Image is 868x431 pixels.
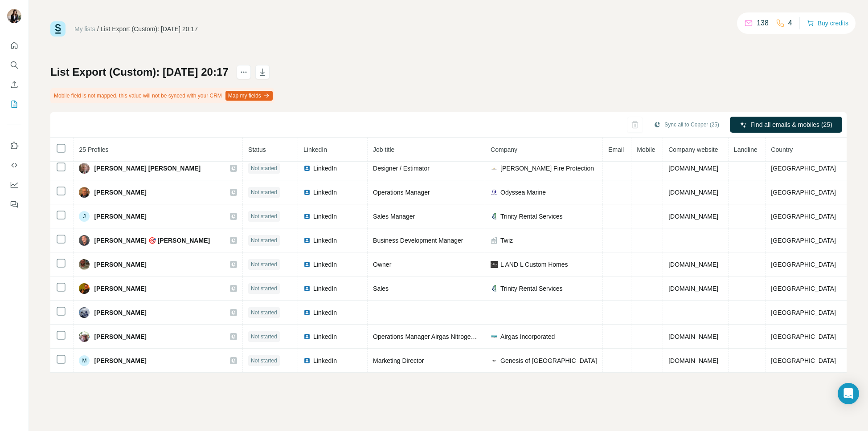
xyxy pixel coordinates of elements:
span: [GEOGRAPHIC_DATA] [771,261,836,268]
span: [GEOGRAPHIC_DATA] [771,213,836,220]
a: My lists [74,25,95,33]
span: Not started [251,357,277,365]
span: [PERSON_NAME] 🎯 [PERSON_NAME] [94,236,210,245]
span: LinkedIn [313,332,337,341]
span: Odyssea Marine [500,188,546,197]
span: Not started [251,188,277,196]
span: [GEOGRAPHIC_DATA] [771,357,836,364]
span: Company [491,146,517,153]
button: Quick start [7,37,21,53]
span: LinkedIn [313,356,337,365]
img: LinkedIn logo [303,213,311,220]
button: Buy credits [807,17,848,29]
p: 4 [788,18,792,28]
span: [PERSON_NAME] [94,284,146,293]
span: LinkedIn [313,284,337,293]
span: Email [608,146,624,153]
span: [GEOGRAPHIC_DATA] [771,285,836,292]
span: [GEOGRAPHIC_DATA] [771,165,836,172]
button: My lists [7,96,21,112]
span: Sales [373,285,389,292]
img: company-logo [491,333,498,340]
span: Not started [251,164,277,172]
img: LinkedIn logo [303,165,311,172]
span: Landline [734,146,757,153]
span: [DOMAIN_NAME] [668,165,718,172]
button: Dashboard [7,177,21,193]
span: [DOMAIN_NAME] [668,213,718,220]
span: Owner [373,261,391,268]
span: [DOMAIN_NAME] [668,285,718,292]
span: LinkedIn [313,260,337,269]
span: [PERSON_NAME] [94,332,146,341]
span: [DOMAIN_NAME] [668,357,718,364]
span: Company website [668,146,718,153]
span: [PERSON_NAME] [94,260,146,269]
span: Not started [251,285,277,293]
span: Status [248,146,266,153]
button: Map my fields [225,91,273,101]
span: [PERSON_NAME] [94,356,146,365]
img: LinkedIn logo [303,333,311,340]
img: company-logo [491,165,498,172]
h1: List Export (Custom): [DATE] 20:17 [50,65,229,79]
span: Not started [251,236,277,244]
span: Not started [251,260,277,268]
div: M [79,355,90,366]
button: Feedback [7,196,21,212]
img: Avatar [79,259,90,270]
span: Marketing Director [373,357,424,364]
img: LinkedIn logo [303,285,311,292]
span: [DOMAIN_NAME] [668,333,718,340]
span: [PERSON_NAME] [94,212,146,221]
span: [PERSON_NAME] [94,308,146,317]
span: Designer / Estimator [373,165,430,172]
span: LinkedIn [313,212,337,221]
img: Avatar [79,283,90,294]
img: Avatar [79,187,90,198]
img: Avatar [79,331,90,342]
img: Avatar [7,9,21,23]
img: Avatar [79,235,90,246]
button: Enrich CSV [7,77,21,93]
li: / [97,24,99,33]
span: Not started [251,309,277,317]
span: LinkedIn [313,188,337,197]
img: LinkedIn logo [303,189,311,196]
span: Business Development Manager [373,237,463,244]
span: 25 Profiles [79,146,108,153]
button: Use Surfe on LinkedIn [7,138,21,154]
span: [PERSON_NAME] Fire Protection [500,164,594,173]
img: LinkedIn logo [303,309,311,316]
img: LinkedIn logo [303,261,311,268]
img: company-logo [491,357,498,364]
span: Airgas Incorporated [500,332,555,341]
img: Avatar [79,307,90,318]
span: Not started [251,333,277,341]
div: List Export (Custom): [DATE] 20:17 [101,24,198,33]
img: company-logo [491,261,498,268]
span: Operations Manager Airgas Nitrogen Services [373,333,500,340]
button: actions [237,65,251,79]
span: [PERSON_NAME] [94,188,146,197]
span: [DOMAIN_NAME] [668,261,718,268]
button: Use Surfe API [7,157,21,173]
img: Avatar [79,163,90,174]
span: L AND L Custom Homes [500,260,568,269]
img: LinkedIn logo [303,237,311,244]
span: [GEOGRAPHIC_DATA] [771,237,836,244]
img: Surfe Logo [50,21,66,37]
span: LinkedIn [313,236,337,245]
span: Twiz [500,236,513,245]
span: LinkedIn [303,146,327,153]
p: 138 [757,18,769,28]
span: [GEOGRAPHIC_DATA] [771,309,836,316]
div: J [79,211,90,222]
span: [PERSON_NAME] [PERSON_NAME] [94,164,201,173]
span: Trinity Rental Services [500,212,563,221]
img: company-logo [491,285,498,292]
span: Job title [373,146,394,153]
div: Open Intercom Messenger [838,383,859,404]
span: [DOMAIN_NAME] [668,189,718,196]
span: Operations Manager [373,189,430,196]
